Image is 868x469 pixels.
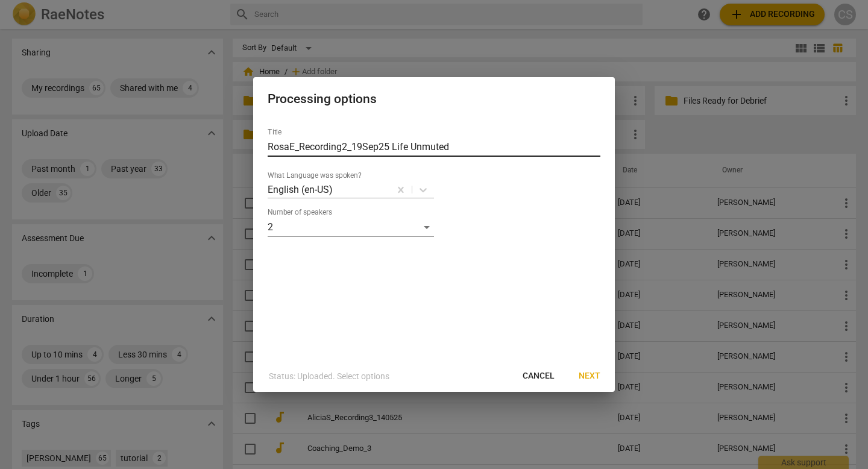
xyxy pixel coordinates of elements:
p: Status: Uploaded. Select options [269,370,389,383]
div: 2 [268,218,434,237]
button: Cancel [513,365,564,387]
label: What Language was spoken? [268,172,362,180]
span: Next [579,370,600,382]
span: Cancel [523,370,555,382]
label: Number of speakers [268,209,332,216]
label: Title [268,129,281,136]
h2: Processing options [268,92,600,107]
p: English (en-US) [268,183,333,197]
button: Next [569,365,610,387]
